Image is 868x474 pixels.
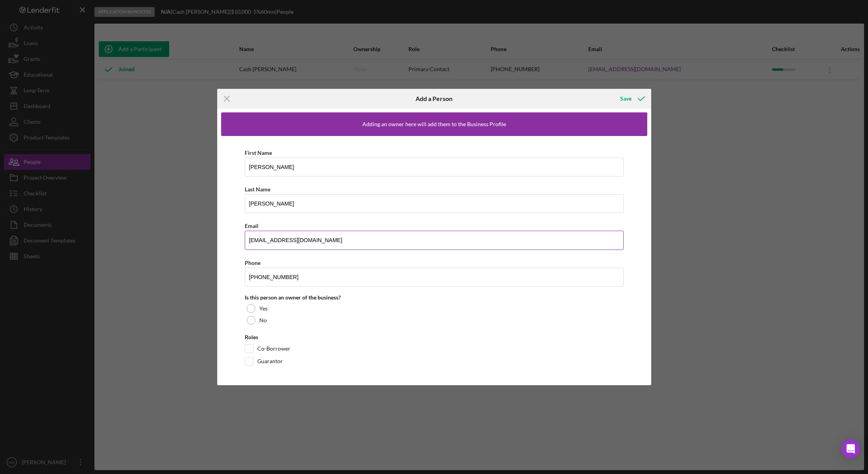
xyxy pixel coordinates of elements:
[841,439,860,458] div: Open Intercom Messenger
[257,357,283,365] label: Guarantor
[259,305,268,312] label: Yes
[416,95,452,102] h6: Add a Person
[362,121,506,127] div: Adding an owner here will add them to the Business Profile
[245,259,260,266] label: Phone
[245,334,624,340] div: Roles
[257,345,290,353] label: Co-Borrower
[245,149,272,156] label: First Name
[620,91,632,107] div: Save
[245,222,259,229] label: Email
[612,91,651,107] button: Save
[245,186,270,193] label: Last Name
[259,317,267,323] label: No
[245,294,624,301] div: Is this person an owner of the business?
